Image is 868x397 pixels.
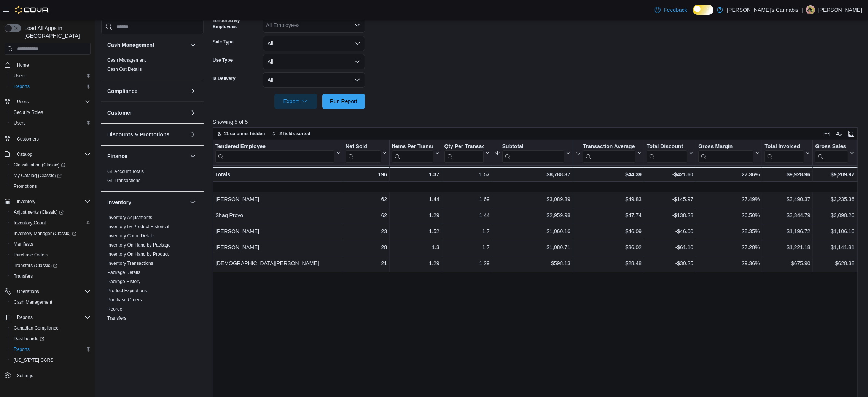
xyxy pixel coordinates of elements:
[11,250,51,259] a: Purchase Orders
[346,259,387,268] div: 21
[11,240,91,249] span: Manifests
[11,323,62,333] a: Canadian Compliance
[17,314,33,320] span: Reports
[263,36,365,51] button: All
[14,120,25,126] span: Users
[107,57,146,63] span: Cash Management
[263,72,365,88] button: All
[346,195,387,204] div: 62
[213,129,268,138] button: 11 columns hidden
[815,259,854,268] div: $628.38
[495,243,570,252] div: $1,080.71
[107,168,144,174] span: GL Account Totals
[14,371,91,380] span: Settings
[14,134,91,143] span: Customers
[263,54,365,69] button: All
[764,170,810,179] div: $9,928.96
[107,169,144,174] a: GL Account Totals
[14,371,36,380] a: Settings
[444,170,489,179] div: 1.57
[815,211,854,220] div: $3,098.26
[392,259,440,268] div: 1.29
[698,211,760,220] div: 26.50%
[101,213,204,344] div: Inventory
[647,227,693,236] div: -$46.00
[215,143,341,163] button: Tendered Employee
[698,195,760,204] div: 27.49%
[2,370,94,381] button: Settings
[11,71,91,80] span: Users
[11,208,91,217] span: Adjustments (Classic)
[818,5,862,14] p: [PERSON_NAME]
[11,171,91,180] span: My Catalog (Classic)
[188,108,197,117] button: Customer
[764,143,810,163] button: Total Invoiced
[14,197,38,206] button: Inventory
[14,209,64,215] span: Adjustments (Classic)
[346,243,387,252] div: 28
[14,173,62,179] span: My Catalog (Classic)
[647,243,693,252] div: -$61.10
[847,129,856,138] button: Enter fullscreen
[14,97,32,106] button: Users
[107,288,147,294] span: Product Expirations
[835,129,844,138] button: Display options
[8,355,94,365] button: [US_STATE] CCRS
[215,227,341,236] div: [PERSON_NAME]
[444,143,489,163] button: Qty Per Transaction
[8,160,94,170] a: Classification (Classic)
[698,143,753,163] div: Gross Margin
[11,355,56,365] a: [US_STATE] CCRS
[495,227,570,236] div: $1,060.16
[764,143,804,163] div: Total Invoiced
[107,279,140,284] a: Package History
[444,243,489,252] div: 1.7
[502,143,564,163] div: Subtotal
[107,306,124,312] a: Reorder
[346,170,387,179] div: 196
[14,263,57,269] span: Transfers (Classic)
[107,315,126,321] span: Transfers
[11,160,68,170] a: Classification (Classic)
[2,149,94,160] button: Catalog
[107,215,152,221] span: Inventory Adjustments
[806,5,815,14] div: Chelsea Hamilton
[647,259,693,268] div: -$30.25
[583,143,635,150] div: Transaction Average
[698,227,760,236] div: 28.35%
[11,240,36,249] a: Manifests
[107,242,171,248] span: Inventory On Hand by Package
[107,109,132,117] h3: Customer
[575,143,642,163] button: Transaction Average
[107,109,187,117] button: Customer
[11,82,33,91] a: Reports
[322,94,365,109] button: Run Report
[444,259,489,268] div: 1.29
[17,199,35,205] span: Inventory
[346,143,387,163] button: Net Sold
[107,279,140,285] span: Package History
[215,259,341,268] div: [DEMOGRAPHIC_DATA][PERSON_NAME]
[698,143,760,163] button: Gross Margin
[2,196,94,207] button: Inventory
[8,333,94,344] a: Dashboards
[14,83,30,90] span: Reports
[17,373,33,379] span: Settings
[815,143,854,163] button: Gross Sales
[11,218,49,227] a: Inventory Count
[11,298,55,307] a: Cash Management
[21,24,91,40] span: Load All Apps in [GEOGRAPHIC_DATA]
[647,143,687,163] div: Total Discount
[14,273,33,279] span: Transfers
[107,233,155,239] a: Inventory Count Details
[354,22,360,28] button: Open list of options
[444,211,489,220] div: 1.44
[11,108,91,117] span: Security Roles
[444,143,483,163] div: Qty Per Transaction
[815,170,854,179] div: $9,209.97
[11,182,40,191] a: Promotions
[107,131,169,138] h3: Discounts & Promotions
[444,195,489,204] div: 1.69
[8,260,94,271] a: Transfers (Classic)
